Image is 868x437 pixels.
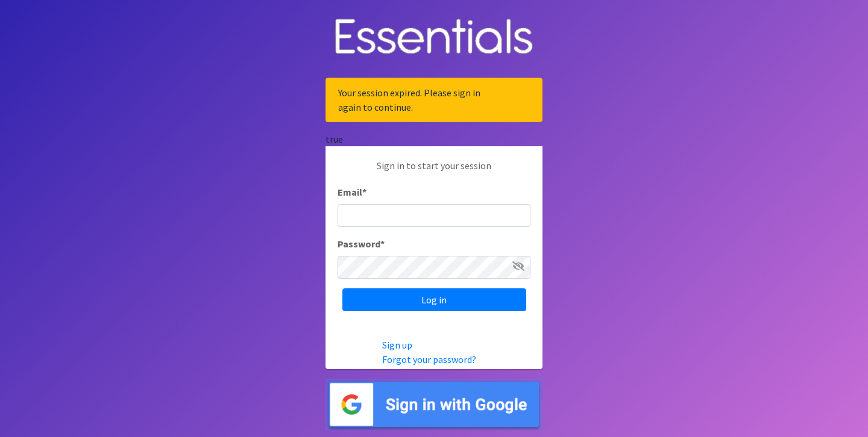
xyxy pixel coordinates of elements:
[325,7,542,69] img: Human Essentials
[325,132,542,146] div: true
[338,237,385,251] label: Password
[380,238,385,250] abbr: required
[325,379,542,431] img: Sign in with Google
[382,339,412,351] a: Sign up
[362,186,366,198] abbr: required
[338,185,366,199] label: Email
[325,78,542,122] div: Your session expired. Please sign in again to continue.
[382,353,476,365] a: Forgot your password?
[342,288,526,311] input: Log in
[338,158,530,185] p: Sign in to start your session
